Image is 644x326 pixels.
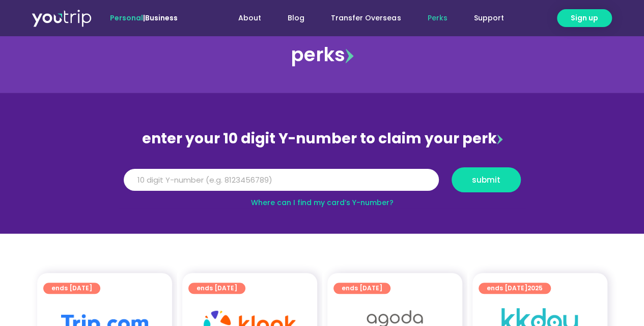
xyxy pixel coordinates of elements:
[571,13,598,23] span: Sign up
[333,283,390,294] a: ends [DATE]
[460,9,517,28] a: Support
[124,167,521,200] form: Y Number
[414,9,460,28] a: Perks
[225,9,274,28] a: About
[472,176,500,184] span: submit
[43,283,100,294] a: ends [DATE]
[342,283,382,294] span: ends [DATE]
[145,13,178,23] a: Business
[119,126,526,152] div: enter your 10 digit Y-number to claim your perk
[318,9,414,28] a: Transfer Overseas
[124,169,439,191] input: 10 digit Y-number (e.g. 8123456789)
[487,283,543,294] span: ends [DATE]
[51,283,92,294] span: ends [DATE]
[557,9,612,27] a: Sign up
[452,167,521,192] button: submit
[251,197,394,208] a: Where can I find my card’s Y-number?
[479,283,551,294] a: ends [DATE]2025
[110,13,178,23] span: |
[110,13,143,23] span: Personal
[527,284,543,292] span: 2025
[197,283,237,294] span: ends [DATE]
[188,283,245,294] a: ends [DATE]
[274,9,318,28] a: Blog
[205,9,517,28] nav: Menu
